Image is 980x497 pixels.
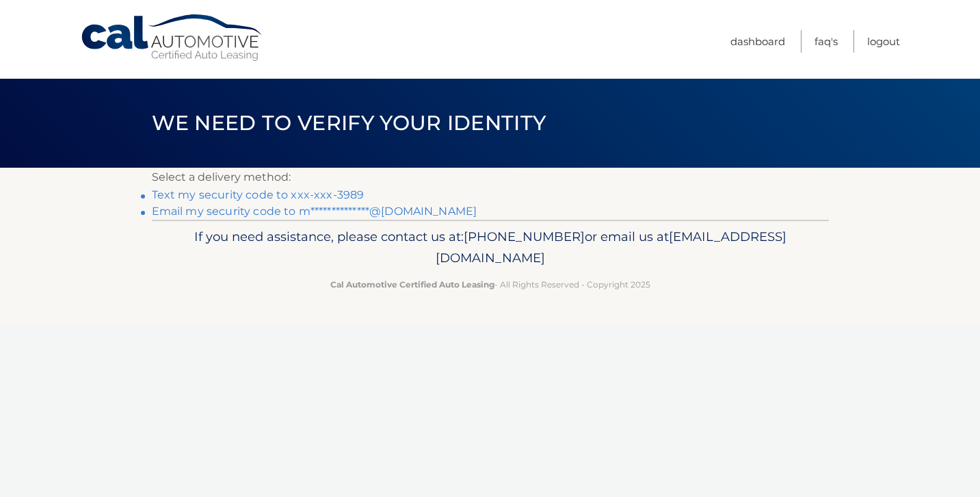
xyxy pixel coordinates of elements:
[730,30,785,53] a: Dashboard
[464,229,585,244] span: [PHONE_NUMBER]
[152,110,546,136] span: We need to verify your identity
[152,188,365,201] a: Text my security code to xxx-xxx-3989
[330,279,494,290] strong: Cal Automotive Certified Auto Leasing
[161,277,820,292] p: - All Rights Reserved - Copyright 2025
[161,226,820,270] p: If you need assistance, please contact us at: or email us at
[815,30,838,53] a: FAQ's
[152,168,829,187] p: Select a delivery method:
[80,14,265,62] a: Cal Automotive
[867,30,900,53] a: Logout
